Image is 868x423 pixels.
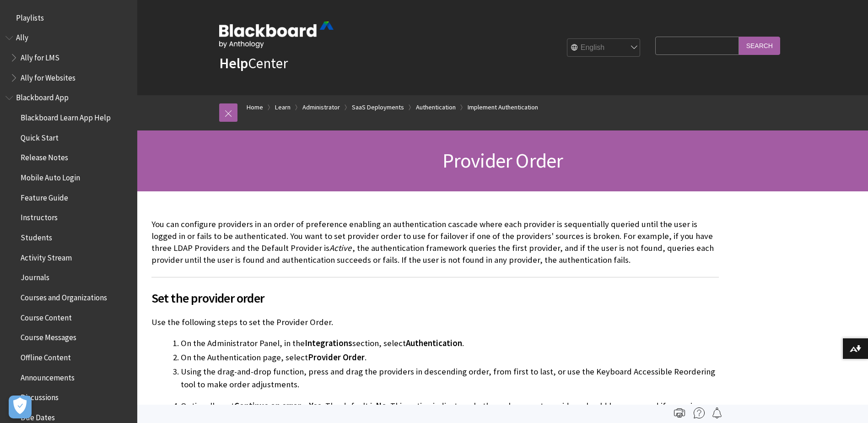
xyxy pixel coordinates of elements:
button: Open Preferences [9,396,32,418]
span: Courses and Organizations [21,290,107,302]
span: Journals [21,270,49,282]
span: Integrations [305,338,352,348]
span: Quick Start [21,130,59,142]
span: Discussions [21,390,59,402]
img: Print [674,407,685,418]
span: Course Content [21,310,72,322]
span: Activity Stream [21,250,72,262]
span: Blackboard App [16,90,69,103]
span: Provider Order [442,148,563,173]
a: Authentication [416,102,456,113]
span: Ally for Websites [21,70,75,82]
span: Continue on error [234,401,301,411]
span: Yes [309,401,322,411]
span: Offline Content [21,350,71,362]
span: Provider Order [308,352,365,363]
span: Course Messages [21,330,76,342]
span: Ally for LMS [21,50,59,62]
span: Students [21,230,52,242]
p: You can configure providers in an order of preference enabling an authentication cascade where ea... [151,218,719,266]
a: SaaS Deployments [352,102,404,113]
span: Authentication [406,338,462,348]
span: Announcements [21,370,75,382]
span: Feature Guide [21,190,68,202]
span: Instructors [21,210,58,222]
a: HelpCenter [219,54,288,72]
span: No [376,401,387,411]
a: Implement Authentication [468,102,538,113]
a: Home [247,102,263,113]
select: Site Language Selector [567,39,641,57]
img: More help [694,407,705,418]
span: Ally [16,30,28,43]
nav: Book outline for Playlists [5,10,132,26]
span: Due Dates [21,410,55,422]
img: Follow this page [712,407,722,418]
li: On the Authentication page, select . [181,351,719,364]
span: Blackboard Learn App Help [21,110,111,122]
p: Use the following steps to set the Provider Order. [151,316,719,328]
nav: Book outline for Anthology Ally Help [5,30,132,86]
span: Set the provider order [151,288,719,308]
input: Search [739,37,780,54]
strong: Help [219,54,248,72]
span: Mobile Auto Login [21,170,80,182]
span: Active [329,243,351,253]
a: Administrator [302,102,340,113]
span: Release Notes [21,150,68,163]
li: Using the drag-and-drop function, press and drag the providers in descending order, from first to... [181,365,719,391]
a: Learn [275,102,291,113]
li: On the Administrator Panel, in the section, select . [181,337,719,350]
span: Playlists [16,10,44,22]
img: Blackboard by Anthology [219,22,334,48]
